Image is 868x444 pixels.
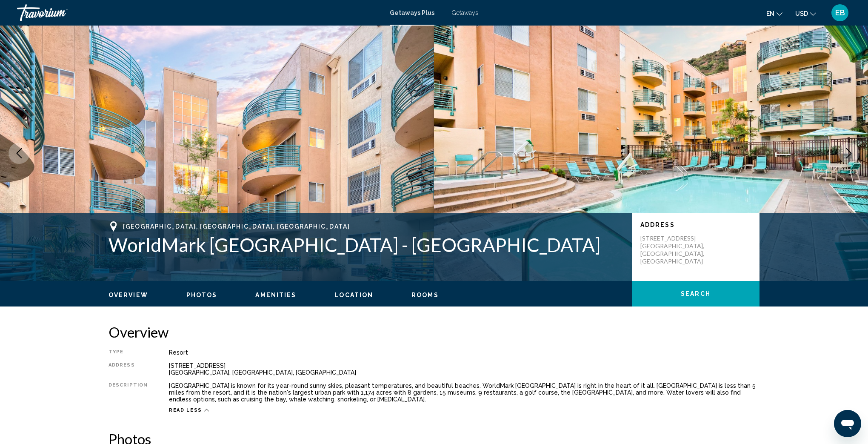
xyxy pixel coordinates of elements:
a: Travorium [17,4,381,21]
div: Description [108,382,148,403]
button: Overview [108,291,148,299]
div: Type [108,349,148,356]
button: User Menu [829,4,851,22]
div: [GEOGRAPHIC_DATA] is known for its year-round sunny skies, pleasant temperatures, and beautiful b... [169,382,759,403]
span: Overview [108,292,148,298]
span: Location [334,292,373,298]
h1: WorldMark [GEOGRAPHIC_DATA] - [GEOGRAPHIC_DATA] [108,234,623,256]
p: Address [640,221,751,228]
div: Address [108,362,148,376]
p: [STREET_ADDRESS] [GEOGRAPHIC_DATA], [GEOGRAPHIC_DATA], [GEOGRAPHIC_DATA] [640,235,708,265]
button: Read less [169,407,209,413]
button: Amenities [255,291,296,299]
span: USD [795,10,808,17]
button: Location [334,291,373,299]
div: [STREET_ADDRESS] [GEOGRAPHIC_DATA], [GEOGRAPHIC_DATA], [GEOGRAPHIC_DATA] [169,362,759,376]
span: Search [681,291,711,298]
span: Amenities [255,292,296,298]
button: Change language [766,7,782,20]
span: [GEOGRAPHIC_DATA], [GEOGRAPHIC_DATA], [GEOGRAPHIC_DATA] [123,223,350,230]
div: Resort [169,349,759,356]
span: Rooms [411,292,439,298]
span: en [766,10,774,17]
span: EB [835,9,845,17]
button: Rooms [411,291,439,299]
iframe: Button to launch messaging window [834,410,861,437]
span: Photos [186,292,217,298]
button: Change currency [795,7,816,20]
span: Read less [169,407,202,413]
button: Next image [838,143,859,164]
a: Getaways Plus [390,9,434,16]
button: Previous image [9,143,30,164]
h2: Overview [108,324,759,341]
a: Getaways [451,9,478,16]
button: Photos [186,291,217,299]
button: Search [632,281,759,307]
